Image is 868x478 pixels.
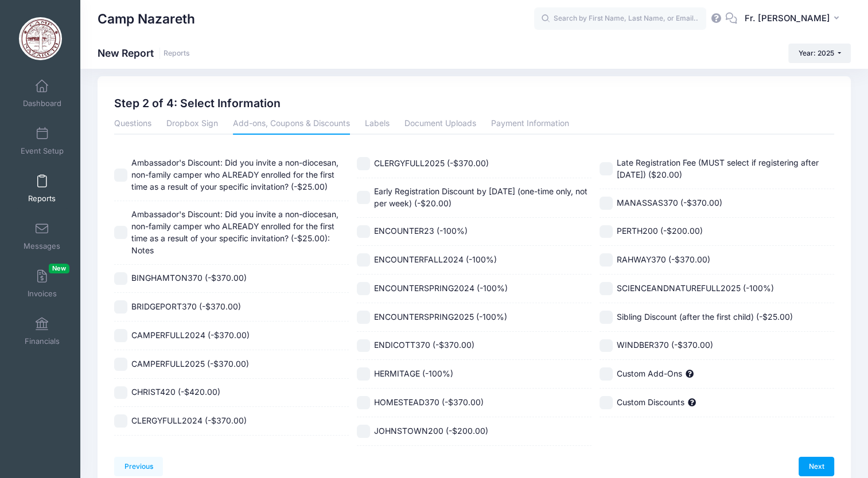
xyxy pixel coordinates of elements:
input: CLERGYFULL2025 (-$370.00) [357,157,370,170]
span: Event Setup [21,146,64,156]
input: CLERGYFULL2024 (-$370.00) [114,414,127,428]
a: Reports [164,49,190,58]
input: Early Registration Discount by [DATE] (one-time only, not per week) (-$20.00) [357,191,370,204]
input: CAMPERFULL2025 (-$370.00) [114,358,127,371]
span: Financials [25,336,60,346]
button: Year: 2025 [788,44,851,63]
input: ENCOUNTER23 (-100%) [357,225,370,238]
span: Year: 2025 [799,49,834,57]
span: CHRIST420 (-$420.00) [131,387,220,397]
input: RAHWAY370 (-$370.00) [600,253,613,267]
a: Event Setup [15,121,69,161]
input: ENCOUNTERFALL2024 (-100%) [357,253,370,267]
input: ENCOUNTERSPRING2025 (-100%) [357,311,370,324]
input: MANASSAS370 (-$370.00) [600,197,613,210]
span: Sibling Discount (after the first child) (-$25.00) [617,312,793,322]
input: BRIDGEPORT370 (-$370.00) [114,300,127,314]
input: SCIENCEANDNATUREFULL2025 (-100%) [600,282,613,295]
a: Labels [365,114,390,135]
span: JOHNSTOWN200 (-$200.00) [374,426,488,436]
a: Next [799,457,834,476]
span: ENDICOTT370 (-$370.00) [374,340,474,350]
span: WINDBER370 (-$370.00) [617,340,713,350]
span: HOMESTEAD370 (-$370.00) [374,397,484,407]
input: Custom Add-Ons [600,367,613,381]
span: Fr. [PERSON_NAME] [745,12,830,25]
input: Late Registration Fee (MUST select if registering after [DATE]) ($20.00) [600,162,613,175]
input: HERMITAGE (-100%) [357,367,370,381]
input: ENCOUNTERSPRING2024 (-100%) [357,282,370,295]
span: Dashboard [23,99,61,108]
a: Dropbox Sign [166,114,218,135]
input: Search by First Name, Last Name, or Email... [534,7,706,30]
span: ENCOUNTER23 (-100%) [374,226,468,236]
span: Invoices [28,289,57,299]
input: Sibling Discount (after the first child) (-$25.00) [600,311,613,324]
span: CLERGYFULL2025 (-$370.00) [374,158,489,168]
span: Ambassador's Discount: Did you invite a non-diocesan, non-family camper who ALREADY enrolled for ... [131,158,338,191]
input: ENDICOTT370 (-$370.00) [357,339,370,352]
input: PERTH200 (-$200.00) [600,225,613,238]
button: Fr. [PERSON_NAME] [737,6,851,32]
a: Messages [15,216,69,256]
span: ENCOUNTERSPRING2025 (-100%) [374,312,507,322]
a: Previous [114,457,163,476]
h2: Step 2 of 4: Select Information [114,97,281,110]
a: Document Uploads [404,114,476,135]
span: RAHWAY370 (-$370.00) [617,254,710,264]
h1: New Report [98,47,190,59]
span: Messages [24,241,60,251]
span: MANASSAS370 (-$370.00) [617,198,722,207]
input: HOMESTEAD370 (-$370.00) [357,396,370,409]
span: Late Registration Fee (MUST select if registering after [DATE]) ($20.00) [617,158,819,179]
a: Dashboard [15,73,69,113]
a: Questions [114,114,151,135]
h1: Camp Nazareth [98,6,195,32]
span: CAMPERFULL2024 (-$370.00) [131,330,250,340]
span: HERMITAGE (-100%) [374,369,453,378]
span: ENCOUNTERSPRING2024 (-100%) [374,283,508,293]
span: CAMPERFULL2025 (-$370.00) [131,359,249,369]
span: Early Registration Discount by [DATE] (one-time only, not per week) (-$20.00) [374,186,587,208]
span: New [49,264,69,273]
span: Custom Add-Ons [617,369,694,378]
span: SCIENCEANDNATUREFULL2025 (-100%) [617,283,774,293]
input: CAMPERFULL2024 (-$370.00) [114,329,127,342]
span: Ambassador's Discount: Did you invite a non-diocesan, non-family camper who ALREADY enrolled for ... [131,209,338,255]
span: Custom Discounts [617,397,696,407]
span: BINGHAMTON370 (-$370.00) [131,273,247,283]
span: BRIDGEPORT370 (-$370.00) [131,301,241,311]
img: Camp Nazareth [19,17,62,60]
span: PERTH200 (-$200.00) [617,226,703,236]
input: BINGHAMTON370 (-$370.00) [114,272,127,285]
input: CHRIST420 (-$420.00) [114,386,127,399]
input: Ambassador's Discount: Did you invite a non-diocesan, non-family camper who ALREADY enrolled for ... [114,169,127,182]
span: ENCOUNTERFALL2024 (-100%) [374,254,497,264]
input: Custom Discounts [600,396,613,409]
span: Reports [28,194,56,203]
a: Reports [15,169,69,209]
input: Ambassador's Discount: Did you invite a non-diocesan, non-family camper who ALREADY enrolled for ... [114,226,127,239]
a: Payment Information [491,114,569,135]
input: WINDBER370 (-$370.00) [600,339,613,352]
a: Financials [15,311,69,351]
a: Add-ons, Coupons & Discounts [233,114,350,135]
input: JOHNSTOWN200 (-$200.00) [357,425,370,438]
span: CLERGYFULL2024 (-$370.00) [131,416,247,425]
a: InvoicesNew [15,264,69,304]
